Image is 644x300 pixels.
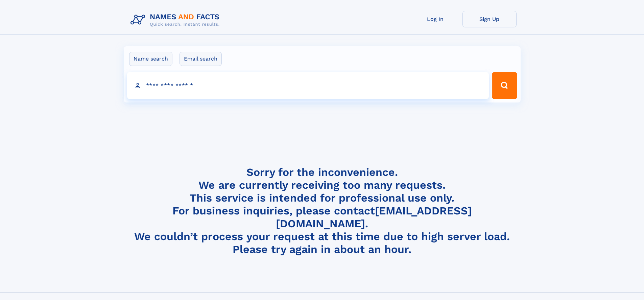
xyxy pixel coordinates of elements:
[180,52,222,66] label: Email search
[128,11,225,29] img: Logo Names and Facts
[492,72,517,99] button: Search Button
[408,11,462,27] a: Log In
[129,52,172,66] label: Name search
[462,11,517,27] a: Sign Up
[128,166,517,256] h4: Sorry for the inconvenience. We are currently receiving too many requests. This service is intend...
[127,72,489,99] input: search input
[276,204,472,230] a: [EMAIL_ADDRESS][DOMAIN_NAME]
